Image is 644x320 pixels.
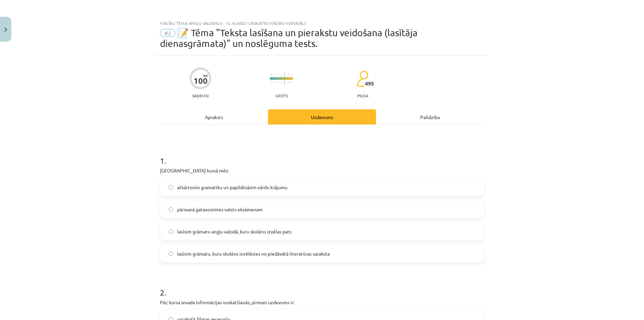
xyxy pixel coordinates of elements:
[376,109,484,124] div: Palīdzība
[281,74,282,75] img: icon-short-line-57e1e144782c952c97e751825c79c345078a6d821885a25fce030b3d8c18986b.svg
[278,74,278,75] img: icon-short-line-57e1e144782c952c97e751825c79c345078a6d821885a25fce030b3d8c18986b.svg
[160,109,268,124] div: Apraksts
[284,72,285,85] img: icon-long-line-d9ea69661e0d244f92f715978eff75569469978d946b2353a9bb055b3ed8787d.svg
[271,82,272,83] img: icon-short-line-57e1e144782c952c97e751825c79c345078a6d821885a25fce030b3d8c18986b.svg
[169,185,173,190] input: atkārtosim gramatiku un papildināsim vārdu krājumu
[278,82,278,83] img: icon-short-line-57e1e144782c952c97e751825c79c345078a6d821885a25fce030b3d8c18986b.svg
[288,82,288,83] img: icon-short-line-57e1e144782c952c97e751825c79c345078a6d821885a25fce030b3d8c18986b.svg
[203,74,208,77] span: XP
[169,229,173,234] input: lasīsim grāmatu angļu valodā, kuru skolēns izvēlas pats
[160,144,484,165] h1: 1 .
[160,21,484,25] div: Mācību tēma: Angļu valodas ii - 12. klases 1.ieskaites mācību materiāls
[169,207,173,212] input: pārsvarā gatavosimies valsts eksāmenam
[274,74,275,75] img: icon-short-line-57e1e144782c952c97e751825c79c345078a6d821885a25fce030b3d8c18986b.svg
[177,184,287,191] span: atkārtosim gramatiku un papildināsim vārdu krājumu
[160,299,484,306] p: Pēc kursa ievada informācijas noskatīšanās, pirmais uzdevums ir:
[194,76,208,86] div: 100
[169,252,173,256] input: lasīsim grāmatu, kuru skolēns izvēlēsies no piedāvātā literatūras saraksta
[177,250,330,257] span: lasīsim grāmatu, kuru skolēns izvēlēsies no piedāvātā literatūras saraksta
[288,74,288,75] img: icon-short-line-57e1e144782c952c97e751825c79c345078a6d821885a25fce030b3d8c18986b.svg
[291,82,292,83] img: icon-short-line-57e1e144782c952c97e751825c79c345078a6d821885a25fce030b3d8c18986b.svg
[177,206,263,213] span: pārsvarā gatavosimies valsts eksāmenam
[4,28,7,32] img: icon-close-lesson-0947bae3869378f0d4975bcd49f059093ad1ed9edebbc8119c70593378902aed.svg
[160,27,418,49] span: 📝 Tēma "Teksta lasīšana un pierakstu veidošana (lasītāja dienasgrāmata)" un noslēguma tests.
[160,276,484,297] h1: 2 .
[190,93,211,98] p: Saņemsi
[357,93,368,98] p: pilda
[281,82,282,83] img: icon-short-line-57e1e144782c952c97e751825c79c345078a6d821885a25fce030b3d8c18986b.svg
[177,228,291,235] span: lasīsim grāmatu angļu valodā, kuru skolēns izvēlas pats
[160,29,175,37] span: #2
[160,167,484,174] p: [GEOGRAPHIC_DATA] kursā mēs:
[365,81,374,87] span: 495
[357,70,368,87] img: students-c634bb4e5e11cddfef0936a35e636f08e4e9abd3cc4e673bd6f9a4125e45ecb1.svg
[275,93,288,98] p: Grūts
[274,82,275,83] img: icon-short-line-57e1e144782c952c97e751825c79c345078a6d821885a25fce030b3d8c18986b.svg
[291,74,292,75] img: icon-short-line-57e1e144782c952c97e751825c79c345078a6d821885a25fce030b3d8c18986b.svg
[271,74,272,75] img: icon-short-line-57e1e144782c952c97e751825c79c345078a6d821885a25fce030b3d8c18986b.svg
[268,109,376,124] div: Uzdevums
